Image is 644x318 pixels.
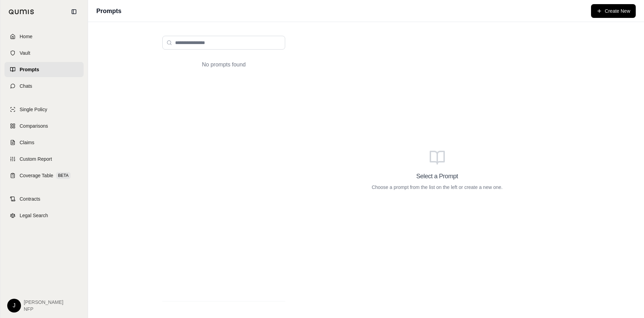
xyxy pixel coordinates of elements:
a: Contracts [4,191,84,206]
span: BETA [56,172,71,179]
a: Coverage TableBETA [4,168,84,183]
button: Create New [591,4,636,18]
span: Vault [20,50,30,56]
span: Comparisons [20,123,48,129]
a: Prompts [4,62,84,77]
span: Claims [20,139,34,146]
a: Chats [4,78,84,94]
div: J [7,299,21,312]
span: Prompts [20,66,39,73]
span: Single Policy [20,106,47,113]
p: Choose a prompt from the list on the left or create a new one. [372,184,503,191]
h1: Prompts [96,6,121,16]
a: Claims [4,135,84,150]
a: Custom Report [4,151,84,167]
button: Collapse sidebar [68,6,79,17]
a: Vault [4,45,84,61]
img: Qumis Logo [9,9,34,14]
a: Comparisons [4,118,84,134]
a: Home [4,29,84,44]
span: Home [20,33,32,40]
a: Single Policy [4,102,84,117]
h3: Select a Prompt [416,171,458,181]
div: No prompts found [162,55,285,74]
span: [PERSON_NAME] [24,299,63,306]
span: Custom Report [20,156,52,162]
a: Legal Search [4,208,84,223]
span: NFP [24,306,63,312]
span: Coverage Table [20,172,53,179]
span: Chats [20,83,32,89]
span: Legal Search [20,212,48,219]
span: Contracts [20,195,40,202]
